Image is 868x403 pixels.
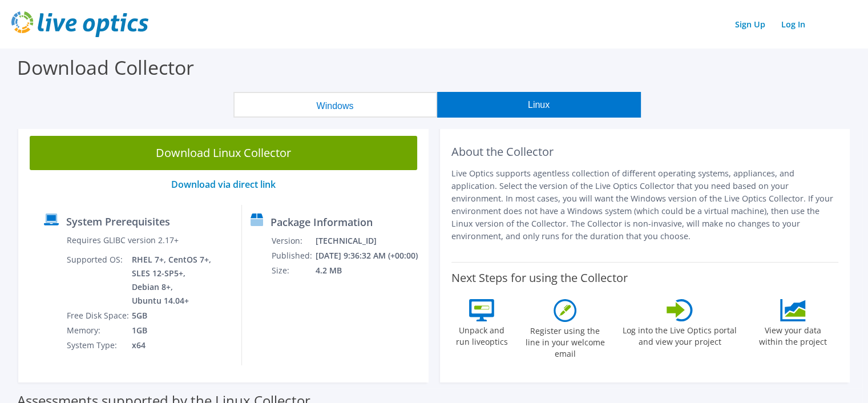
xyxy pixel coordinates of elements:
h2: About the Collector [451,145,839,159]
td: System Type: [66,338,131,353]
button: Windows [233,92,437,118]
img: live_optics_svg.svg [11,11,148,37]
td: 1GB [131,323,213,338]
label: Next Steps for using the Collector [451,271,628,285]
td: Supported OS: [66,252,131,308]
td: Size: [271,263,315,278]
td: Free Disk Space: [66,308,131,323]
label: Download Collector [17,54,194,80]
td: Published: [271,248,315,263]
label: Unpack and run liveoptics [455,321,508,348]
td: 5GB [131,308,213,323]
td: RHEL 7+, CentOS 7+, SLES 12-SP5+, Debian 8+, Ubuntu 14.04+ [131,252,213,308]
button: Linux [437,92,641,118]
label: Register using the line in your welcome email [522,322,608,360]
td: [TECHNICAL_ID] [315,233,423,248]
td: x64 [131,338,213,353]
a: Log In [776,16,811,33]
label: Package Information [271,216,373,228]
td: 4.2 MB [315,263,423,278]
label: Log into the Live Optics portal and view your project [622,321,737,348]
p: Live Optics supports agentless collection of different operating systems, appliances, and applica... [451,167,839,243]
td: [DATE] 9:36:32 AM (+00:00) [315,248,423,263]
a: Sign Up [729,16,771,33]
label: System Prerequisites [66,216,170,227]
label: Requires GLIBC version 2.17+ [67,235,179,246]
td: Memory: [66,323,131,338]
a: Download Linux Collector [30,136,417,170]
label: View your data within the project [752,321,834,348]
a: Download via direct link [171,178,276,191]
td: Version: [271,233,315,248]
